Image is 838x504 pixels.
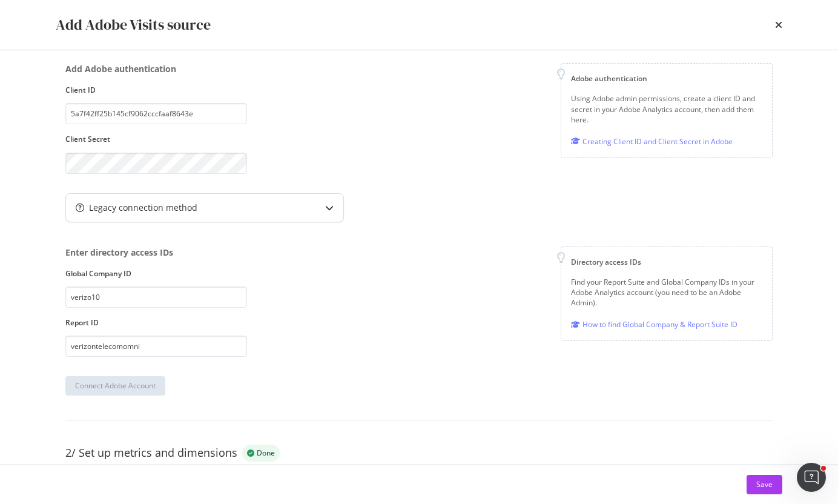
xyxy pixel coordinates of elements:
[257,449,275,457] span: Done
[65,247,247,259] div: Enter directory access IDs
[65,317,247,328] label: Report ID
[797,463,826,492] iframe: Intercom live chat
[571,135,733,148] a: Creating Client ID and Client Secret in Adobe
[65,63,247,75] div: Add Adobe authentication
[65,445,237,461] div: 2/ Set up metrics and dimensions
[65,268,247,279] label: Global Company ID
[756,479,773,489] div: Save
[571,93,762,124] div: Using Adobe admin permissions, create a client ID and secret in your Adobe Analytics account, the...
[242,445,280,462] div: success label
[775,15,782,35] div: times
[56,15,211,35] div: Add Adobe Visits source
[571,257,762,267] div: Directory access IDs
[65,134,247,144] label: Client Secret
[75,380,156,391] div: Connect Adobe Account
[571,73,762,84] div: Adobe authentication
[65,85,247,95] label: Client ID
[747,475,782,494] button: Save
[65,376,165,396] button: Connect Adobe Account
[571,318,737,331] a: How to find Global Company & Report Suite ID
[89,202,197,214] div: Legacy connection method
[571,277,762,308] div: Find your Report Suite and Global Company IDs in your Adobe Analytics account (you need to be an ...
